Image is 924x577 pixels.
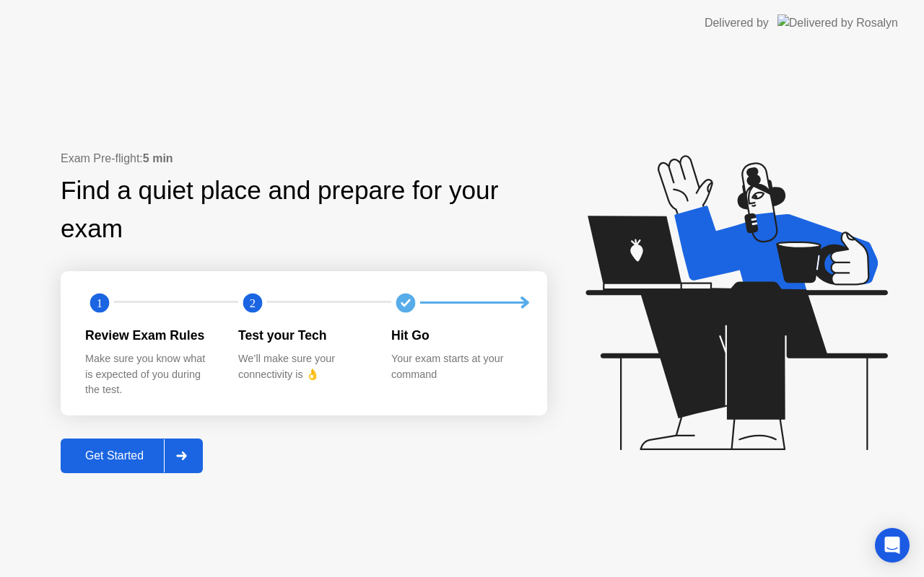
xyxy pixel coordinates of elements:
[777,14,898,31] img: Delivered by Rosalyn
[85,351,215,398] div: Make sure you know what is expected of you during the test.
[61,150,547,167] div: Exam Pre-flight:
[875,528,910,563] div: Open Intercom Messenger
[705,14,769,32] div: Delivered by
[85,326,215,345] div: Review Exam Rules
[61,439,203,473] button: Get Started
[391,351,521,382] div: Your exam starts at your command
[391,326,521,345] div: Hit Go
[143,152,173,164] b: 5 min
[238,351,368,382] div: We’ll make sure your connectivity is 👌
[65,449,164,462] div: Get Started
[238,326,368,345] div: Test your Tech
[61,172,547,248] div: Find a quiet place and prepare for your exam
[97,296,103,309] text: 1
[250,296,256,309] text: 2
